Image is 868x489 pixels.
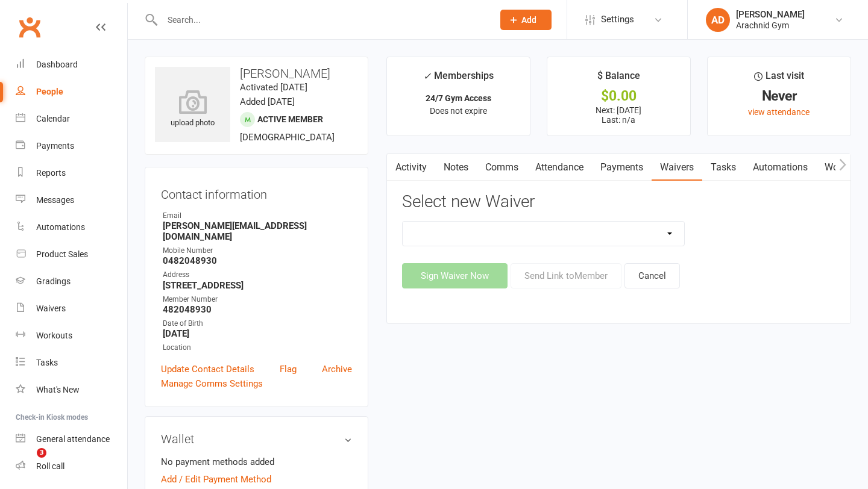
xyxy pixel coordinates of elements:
a: Workouts [16,322,127,349]
div: Gradings [36,276,71,286]
div: upload photo [155,90,230,129]
a: Waivers [16,295,127,322]
a: What's New [16,376,127,403]
div: Payments [36,141,74,151]
div: Reports [36,168,66,178]
div: Never [719,90,840,102]
span: Add [521,15,536,25]
iframe: Intercom live chat [12,448,41,477]
a: Attendance [527,154,592,181]
div: Dashboard [36,60,78,69]
div: Tasks [36,358,58,367]
div: General attendance [36,434,110,444]
a: Flag [280,362,297,376]
a: Add / Edit Payment Method [161,472,271,487]
div: Date of Birth [163,318,352,329]
div: Member Number [163,294,352,305]
div: Workouts [36,331,72,340]
strong: [PERSON_NAME][EMAIL_ADDRESS][DOMAIN_NAME] [163,220,352,242]
strong: 0482048930 [163,255,352,266]
div: Address [163,269,352,281]
div: Mobile Number [163,245,352,257]
i: ✓ [423,70,431,82]
a: Product Sales [16,241,127,268]
h3: Wallet [161,432,352,446]
button: Cancel [624,263,680,288]
a: Update Contact Details [161,362,254,376]
a: Automations [16,214,127,241]
a: Clubworx [14,12,45,42]
a: Comms [477,154,527,181]
a: Payments [16,132,127,160]
h3: [PERSON_NAME] [155,67,358,80]
div: People [36,87,63,96]
a: Manage Comms Settings [161,376,263,391]
div: [PERSON_NAME] [736,9,805,20]
span: Does not expire [430,106,487,116]
strong: 24/7 Gym Access [426,93,491,103]
input: Search... [159,11,485,28]
div: Arachnid Gym [736,20,805,31]
a: Archive [322,362,352,376]
a: Reports [16,160,127,187]
li: No payment methods added [161,455,352,469]
div: Email [163,210,352,222]
a: Tasks [702,154,744,181]
div: Location [163,342,352,354]
a: Automations [744,154,816,181]
div: Product Sales [36,249,88,259]
h3: Contact information [161,183,352,201]
div: $0.00 [558,90,679,102]
span: Settings [601,6,634,33]
button: Add [500,10,552,30]
strong: 482048930 [163,304,352,315]
div: $ Balance [597,68,640,90]
div: Memberships [423,68,494,90]
p: Next: [DATE] Last: n/a [558,105,679,125]
div: Waivers [36,304,66,313]
a: Calendar [16,105,127,132]
strong: [STREET_ADDRESS] [163,280,352,291]
div: Automations [36,222,85,232]
time: Added [DATE] [240,96,295,107]
a: Gradings [16,268,127,295]
a: Tasks [16,349,127,376]
strong: [DATE] [163,328,352,339]
a: People [16,78,127,105]
span: 3 [37,448,46,458]
a: General attendance kiosk mode [16,426,127,453]
span: Active member [257,114,323,124]
div: AD [706,8,730,32]
a: Notes [435,154,477,181]
a: Activity [387,154,435,181]
a: Dashboard [16,51,127,78]
div: Roll call [36,461,64,471]
a: Roll call [16,453,127,480]
h3: Select new Waiver [402,193,835,211]
span: [DEMOGRAPHIC_DATA] [240,132,335,143]
a: view attendance [748,107,810,117]
div: Last visit [754,68,804,90]
a: Waivers [652,154,702,181]
div: What's New [36,385,80,394]
a: Payments [592,154,652,181]
time: Activated [DATE] [240,82,307,93]
div: Messages [36,195,74,205]
div: Calendar [36,114,70,123]
a: Messages [16,187,127,214]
